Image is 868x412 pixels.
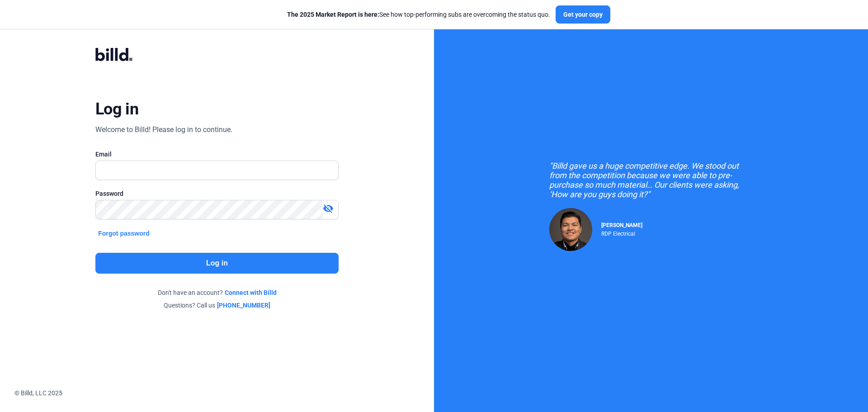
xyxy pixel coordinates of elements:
button: Log in [95,253,339,274]
div: Welcome to Billd! Please log in to continue. [95,124,232,135]
div: Password [95,189,339,198]
button: Forgot password [95,228,152,238]
span: [PERSON_NAME] [601,222,642,228]
span: The 2025 Market Report is here: [287,11,379,18]
button: Get your copy [556,5,610,24]
div: "Billd gave us a huge competitive edge. We stood out from the competition because we were able to... [549,161,753,199]
div: Email [95,150,339,159]
div: See how top-performing subs are overcoming the status quo. [287,10,550,19]
div: Don't have an account? [95,288,339,297]
div: RDP Electrical [601,228,642,237]
div: Questions? Call us [95,301,339,310]
div: Log in [95,99,138,119]
a: [PHONE_NUMBER] [217,301,270,310]
img: Raul Pacheco [549,208,592,251]
mat-icon: visibility_off [323,203,334,214]
a: Connect with Billd [225,288,277,297]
